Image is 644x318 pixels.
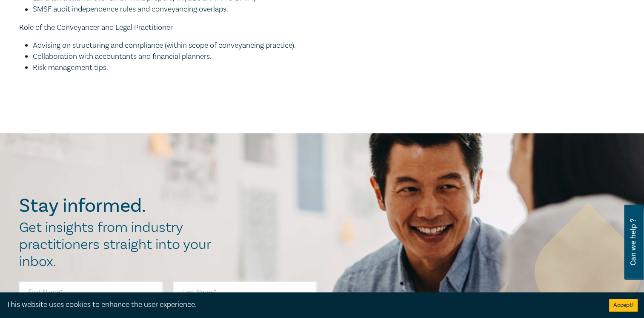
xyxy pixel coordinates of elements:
[33,40,343,51] li: Advising on structuring and compliance (within scope of conveyancing practice).
[33,4,343,15] li: SMSF audit independence rules and conveyancing overlaps.
[33,62,343,73] li: Risk management tips.
[19,219,220,270] h2: Get insights from industry practitioners straight into your inbox.
[19,194,220,217] h2: Stay informed.
[173,281,317,302] input: Last Name*
[33,51,343,62] li: Collaboration with accountants and financial planners.
[629,210,637,275] span: Can we help ?
[19,22,343,33] p: Role of the Conveyancer and Legal Practitioner
[6,299,596,310] div: This website uses cookies to enhance the user experience.
[19,281,163,302] input: First Name*
[609,299,638,312] button: Accept cookies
